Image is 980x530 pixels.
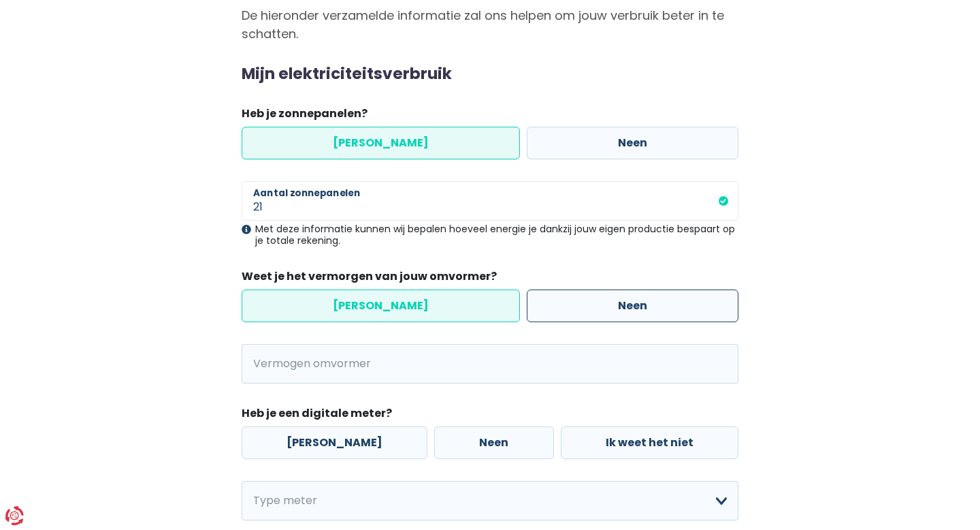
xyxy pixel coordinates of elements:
label: [PERSON_NAME] [242,426,427,459]
h2: Mijn elektriciteitsverbruik [242,65,738,84]
label: Neen [434,426,553,459]
label: Neen [527,290,738,322]
label: Ik weet het niet [561,426,738,459]
label: [PERSON_NAME] [242,290,520,322]
legend: Heb je een digitale meter? [242,405,738,426]
legend: Heb je zonnepanelen? [242,106,738,127]
label: [PERSON_NAME] [242,127,520,159]
label: Neen [527,127,738,159]
legend: Weet je het vermorgen van jouw omvormer? [242,268,738,290]
span: kVA [242,344,276,384]
p: De hieronder verzamelde informatie zal ons helpen om jouw verbruik beter in te schatten. [242,6,738,43]
div: Met deze informatie kunnen wij bepalen hoeveel energie je dankzij jouw eigen productie bespaart o... [242,223,738,247]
